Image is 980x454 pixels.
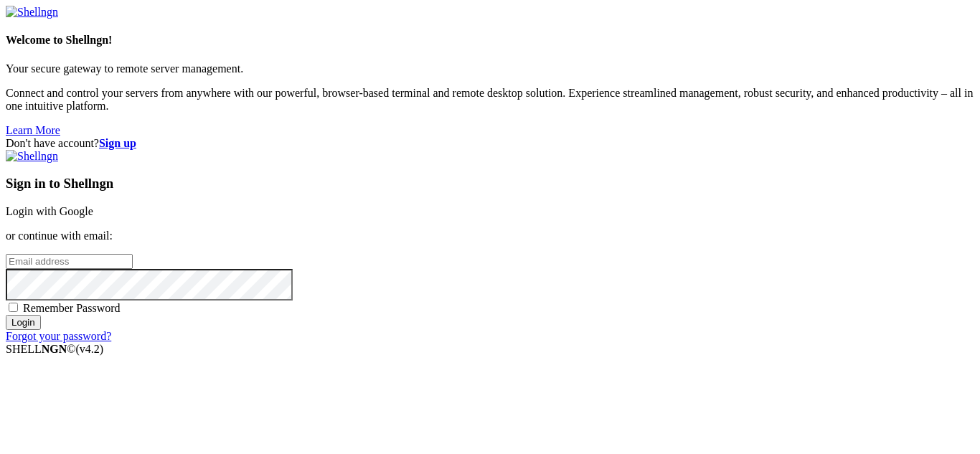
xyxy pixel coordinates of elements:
span: 4.2.0 [76,343,104,355]
p: Your secure gateway to remote server management. [6,62,974,75]
a: Learn More [6,124,60,136]
b: NGN [42,343,67,355]
h4: Welcome to Shellngn! [6,34,974,47]
h3: Sign in to Shellngn [6,176,974,191]
img: Shellngn [6,6,58,19]
img: Shellngn [6,150,58,163]
p: Connect and control your servers from anywhere with our powerful, browser-based terminal and remo... [6,87,974,113]
div: Don't have account? [6,137,974,150]
input: Remember Password [9,303,18,312]
input: Login [6,315,41,330]
span: Remember Password [23,302,121,314]
p: or continue with email: [6,230,974,242]
span: SHELL © [6,343,103,355]
a: Forgot your password? [6,330,111,342]
a: Sign up [99,137,136,149]
a: Login with Google [6,205,93,217]
input: Email address [6,254,133,269]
